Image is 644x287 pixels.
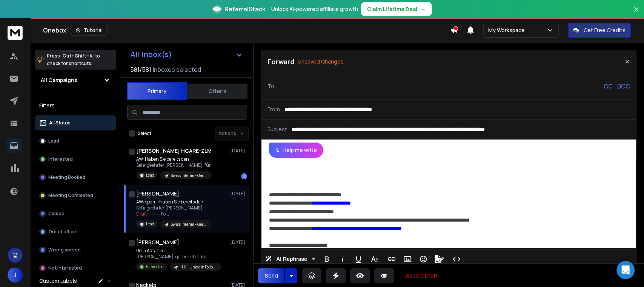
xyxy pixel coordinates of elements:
p: Meeting Completed [48,192,93,199]
button: Italic (Ctrl+I) [335,251,350,267]
button: Claim Lifetime Deal→ [361,2,432,16]
p: Swiss Interim - German [171,173,207,178]
span: 581 / 581 [130,65,151,74]
p: [DATE] [230,191,247,197]
p: [DATE] [230,239,247,245]
button: AI Rephrase [264,251,317,267]
button: Not Interested [35,261,116,276]
p: Not Interested [48,265,82,271]
p: My Workspace [488,26,528,34]
button: Insert Link (Ctrl+K) [384,251,399,267]
h3: Custom Labels [39,277,77,285]
button: Tutorial [71,25,108,36]
div: 1 [241,173,247,179]
span: → [420,5,426,13]
button: Signature [432,251,446,267]
p: Lead [146,221,154,227]
p: Get Free Credits [584,26,626,34]
div: Open Intercom Messenger [616,261,635,279]
h1: [PERSON_NAME] [136,190,179,197]
button: Interested [35,152,116,167]
p: Sehr geehrter [PERSON_NAME], für [136,162,212,168]
span: ---------- Fo ... [149,211,169,217]
p: Sehr geehrter [PERSON_NAME] [136,205,212,211]
p: Lead [146,172,154,178]
p: Interested [48,156,73,162]
span: ReferralStack [224,5,265,14]
button: Out of office [35,224,116,239]
p: Forward [267,56,295,67]
p: From: [267,105,281,113]
button: J [8,267,23,282]
button: Bold (Ctrl+B) [320,251,334,267]
h3: Filters [35,100,116,111]
button: Primary [127,82,187,100]
p: Lead [48,138,59,144]
h1: All Campaigns [41,76,77,84]
button: Help me write [269,143,323,158]
p: Wrong person [48,247,81,253]
p: [H] - LinkedIn FollowUp V1 [180,264,217,270]
h1: [PERSON_NAME] [136,239,179,246]
h1: [PERSON_NAME] HCARE-ZLM [136,147,212,155]
button: Meeting Booked [35,170,116,185]
p: Meeting Booked [48,174,85,180]
button: Code View [449,251,464,267]
p: Subject: [267,126,289,133]
p: BCC [617,82,630,91]
p: Closed [48,211,65,217]
p: All Status [49,120,71,126]
h3: Inboxes selected [153,65,201,74]
button: More Text [367,251,381,267]
button: Send [258,268,284,283]
button: Closed [35,206,116,221]
button: Close banner [631,5,641,23]
p: AW: Haben Sie bereits den [136,156,212,162]
p: Unsaved Changes [298,58,344,65]
p: Unlock AI-powered affiliate growth [271,5,358,13]
button: All Campaigns [35,73,116,88]
button: Get Free Credits [568,23,631,38]
p: CC [604,82,613,91]
div: Onebox [43,25,450,36]
span: AI Rephrase [275,256,309,262]
button: All Inbox(s) [124,47,249,62]
button: Discard Draft [398,268,444,283]
p: Out of office [48,229,76,235]
button: Underline (Ctrl+U) [351,251,366,267]
button: Emoticons [416,251,430,267]
button: Others [187,83,247,99]
button: Wrong person [35,242,116,258]
p: Interested [146,264,164,270]
p: Swiss Interim - German [171,222,207,227]
h1: All Inbox(s) [130,51,172,58]
span: Ctrl + Shift + k [61,51,94,60]
button: Insert Image (Ctrl+P) [400,251,415,267]
button: All Status [35,115,116,130]
p: [DATE] [230,148,247,154]
p: Press to check for shortcuts. [47,52,100,67]
button: Meeting Completed [35,188,116,203]
span: Draft: [136,211,148,217]
label: Select [138,130,151,137]
p: Re: 5 Ads in 3 [136,248,221,254]
p: [PERSON_NAME], gerne! Ich habe [136,254,221,260]
p: AW: spam>Haben Sie bereits den [136,199,212,205]
button: Lead [35,133,116,149]
p: To: [267,82,276,90]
